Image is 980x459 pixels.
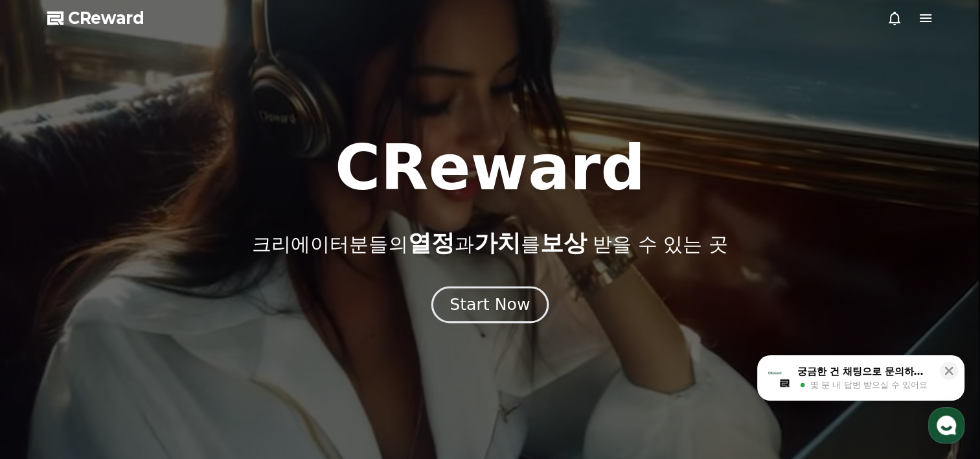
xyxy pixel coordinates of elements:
p: 크리에이터분들의 과 를 받을 수 있는 곳 [252,230,727,256]
span: 설정 [200,371,216,381]
a: Start Now [434,300,546,312]
span: 보상 [540,230,586,256]
span: 홈 [41,371,49,381]
h1: CReward [335,137,645,199]
a: CReward [47,8,144,29]
button: Start Now [431,287,549,324]
span: 대화 [119,371,134,382]
span: 열정 [407,230,454,256]
a: 홈 [4,351,85,384]
a: 대화 [85,351,167,384]
div: Start Now [450,294,530,316]
span: 가치 [473,230,520,256]
span: CReward [68,8,144,29]
a: 설정 [167,351,249,384]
